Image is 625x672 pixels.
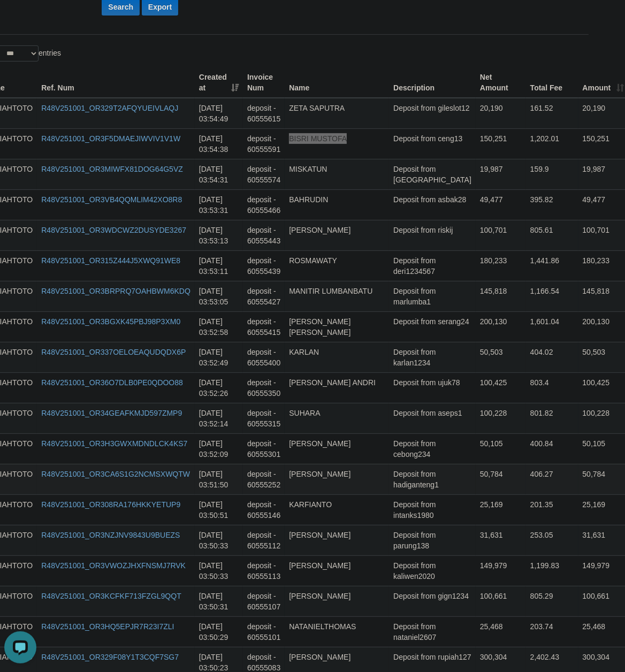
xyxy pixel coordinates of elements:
td: deposit - 60555400 [243,342,285,372]
a: R48V251001_OR337OELOEAQUDQDX6P [41,348,186,356]
a: R48V251001_OR34GEAFKMJD597ZMP9 [41,409,182,417]
td: 395.82 [526,189,578,220]
td: [DATE] 03:53:31 [195,189,243,220]
td: Deposit from aseps1 [389,403,476,433]
td: NATANIELTHOMAS [285,616,389,647]
td: [DATE] 03:52:26 [195,372,243,403]
td: KARLAN [285,342,389,372]
td: [DATE] 03:50:33 [195,525,243,555]
th: Name [285,67,389,98]
a: R48V251001_OR3NZJNV9843U9BUEZS [41,531,180,539]
th: Net Amount [476,67,526,98]
td: 100,701 [476,220,526,250]
td: 50,105 [476,433,526,464]
td: 161.52 [526,98,578,129]
td: [DATE] 03:50:51 [195,494,243,525]
td: ZETA SAPUTRA [285,98,389,129]
td: 19,987 [476,159,526,189]
td: MANITIR LUMBANBATU [285,281,389,311]
td: [DATE] 03:50:29 [195,616,243,647]
a: R48V251001_OR3WDCWZ2DUSYDE3267 [41,226,186,234]
td: 1,601.04 [526,311,578,342]
td: deposit - 60555615 [243,98,285,129]
a: R48V251001_OR329F08Y1T3CQF7SG7 [41,653,179,661]
a: R48V251001_OR329T2AFQYUEIVLAQJ [41,104,178,112]
td: Deposit from deri1234567 [389,250,476,281]
td: Deposit from ceng13 [389,128,476,159]
td: 50,503 [476,342,526,372]
td: [PERSON_NAME] [285,586,389,616]
td: [DATE] 03:53:05 [195,281,243,311]
td: 203.74 [526,616,578,647]
a: R48V251001_OR3VWOZJHXFNSMJ7RVK [41,561,186,570]
td: Deposit from kaliwen2020 [389,555,476,586]
td: 805.61 [526,220,578,250]
a: R48V251001_OR3H3GWXMDNDLCK4KS7 [41,439,187,448]
td: [PERSON_NAME] [285,433,389,464]
td: 803.4 [526,372,578,403]
td: [DATE] 03:53:13 [195,220,243,250]
td: KARFIANTO [285,494,389,525]
td: 404.02 [526,342,578,372]
td: 49,477 [476,189,526,220]
td: deposit - 60555443 [243,220,285,250]
td: 25,169 [476,494,526,525]
td: [PERSON_NAME] ANDRI [285,372,389,403]
td: 406.27 [526,464,578,494]
td: deposit - 60555101 [243,616,285,647]
td: Deposit from riskij [389,220,476,250]
td: BISRI MUSTOFA [285,128,389,159]
td: [PERSON_NAME] [285,464,389,494]
td: [DATE] 03:52:14 [195,403,243,433]
td: MISKATUN [285,159,389,189]
td: Deposit from marlumba1 [389,281,476,311]
td: [DATE] 03:52:49 [195,342,243,372]
td: 201.35 [526,494,578,525]
td: 159.9 [526,159,578,189]
td: deposit - 60555107 [243,586,285,616]
th: Created at: activate to sort column ascending [195,67,243,98]
a: R48V251001_OR36O7DLB0PE0QDOO88 [41,378,183,387]
td: 145,818 [476,281,526,311]
td: deposit - 60555574 [243,159,285,189]
a: R48V251001_OR3MIWFX81DOG64G5VZ [41,165,183,173]
td: 100,425 [476,372,526,403]
td: deposit - 60555466 [243,189,285,220]
td: [DATE] 03:54:31 [195,159,243,189]
td: SUHARA [285,403,389,433]
th: Ref. Num [37,67,195,98]
td: 150,251 [476,128,526,159]
td: deposit - 60555439 [243,250,285,281]
td: deposit - 60555350 [243,372,285,403]
td: 20,190 [476,98,526,129]
td: deposit - 60555113 [243,555,285,586]
td: Deposit from nataniel2607 [389,616,476,647]
td: [PERSON_NAME] [285,555,389,586]
td: [PERSON_NAME] [285,220,389,250]
td: Deposit from asbak28 [389,189,476,220]
td: 149,979 [476,555,526,586]
td: [DATE] 03:52:09 [195,433,243,464]
td: [PERSON_NAME] [PERSON_NAME] [285,311,389,342]
td: 100,228 [476,403,526,433]
td: Deposit from hadiganteng1 [389,464,476,494]
td: 253.05 [526,525,578,555]
td: Deposit from parung138 [389,525,476,555]
a: R48V251001_OR308RA176HKKYETUP9 [41,500,180,509]
td: Deposit from serang24 [389,311,476,342]
td: deposit - 60555415 [243,311,285,342]
td: 31,631 [476,525,526,555]
td: Deposit from cebong234 [389,433,476,464]
td: 1,199.83 [526,555,578,586]
a: R48V251001_OR3F5DMAEJIWVIV1V1W [41,134,180,143]
td: deposit - 60555112 [243,525,285,555]
td: [DATE] 03:52:58 [195,311,243,342]
td: Deposit from intanks1980 [389,494,476,525]
td: [PERSON_NAME] [285,525,389,555]
td: 100,661 [476,586,526,616]
td: ROSMAWATY [285,250,389,281]
td: deposit - 60555315 [243,403,285,433]
td: [DATE] 03:53:11 [195,250,243,281]
th: Total Fee [526,67,578,98]
a: R48V251001_OR3BRPRQ7OAHBWM6KDQ [41,287,190,295]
